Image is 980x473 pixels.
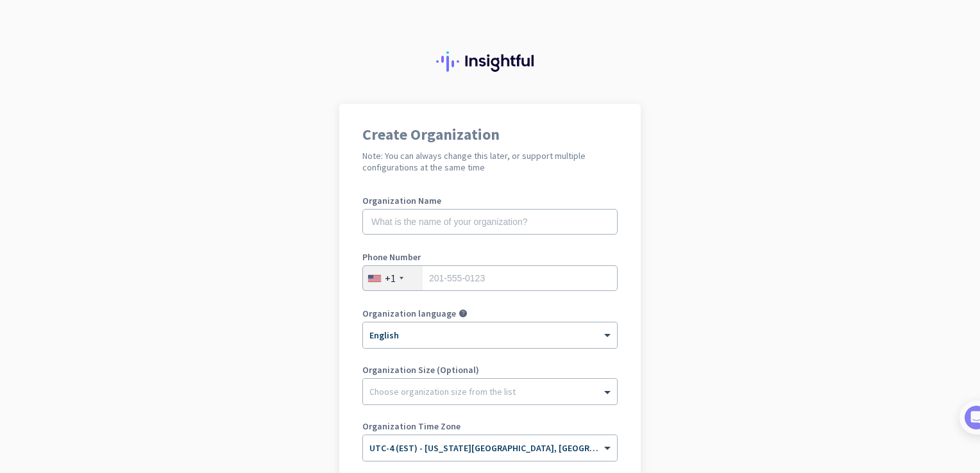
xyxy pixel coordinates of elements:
div: +1 [385,272,396,285]
label: Organization language [362,309,456,318]
img: Insightful [436,51,544,72]
input: 201-555-0123 [362,265,618,291]
h1: Create Organization [362,127,618,142]
label: Organization Size (Optional) [362,365,618,374]
input: What is the name of your organization? [362,209,618,235]
label: Organization Name [362,196,618,205]
label: Phone Number [362,253,618,261]
h2: Note: You can always change this later, or support multiple configurations at the same time [362,150,618,173]
i: help [459,309,468,318]
label: Organization Time Zone [362,422,618,431]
